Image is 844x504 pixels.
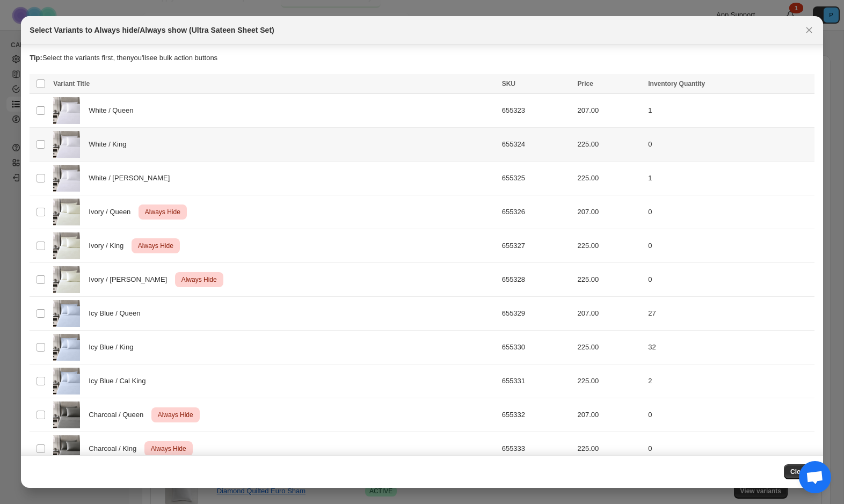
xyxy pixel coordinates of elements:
span: Icy Blue / Queen [89,308,146,319]
span: Always Hide [149,442,188,455]
td: 0 [645,229,814,263]
span: SKU [502,80,515,87]
td: 655323 [499,94,574,128]
span: Charcoal / King [89,443,142,454]
span: Always Hide [156,408,195,421]
img: charcoal-ultra-sateen1.jpg [53,435,80,462]
span: White / [PERSON_NAME] [89,173,176,184]
span: Inventory Quantity [648,80,705,87]
span: Ivory / King [89,240,129,251]
span: White / King [89,139,132,150]
img: white-ultra-sateen1.jpg [53,97,80,124]
td: 655326 [499,195,574,229]
td: 655327 [499,229,574,263]
td: 225.00 [574,432,645,466]
td: 207.00 [574,195,645,229]
td: 2 [645,364,814,398]
span: Ivory / [PERSON_NAME] [89,274,173,285]
button: Close [802,23,817,38]
img: icyblue-ultra-sateen1.jpg [53,368,80,395]
span: Price [578,80,593,87]
span: White / Queen [89,105,139,116]
td: 655333 [499,432,574,466]
img: icyblue-ultra-sateen1.jpg [53,334,80,361]
button: Close [784,464,814,479]
td: 655331 [499,364,574,398]
span: Charcoal / Queen [89,410,149,420]
td: 225.00 [574,128,645,162]
img: ivory-ultra-sateen1.jpg [53,232,80,259]
td: 0 [645,128,814,162]
td: 0 [645,432,814,466]
div: Open chat [799,461,831,493]
span: Variant Title [53,80,90,87]
td: 1 [645,94,814,128]
td: 225.00 [574,331,645,364]
img: white-ultra-sateen1.jpg [53,131,80,158]
td: 0 [645,398,814,432]
td: 1 [645,162,814,195]
span: Always Hide [143,206,183,218]
span: Close [790,468,808,476]
span: Icy Blue / King [89,342,139,353]
td: 27 [645,297,814,331]
p: Select the variants first, then you'll see bulk action buttons [30,53,814,63]
td: 655330 [499,331,574,364]
img: white-ultra-sateen1.jpg [53,165,80,192]
span: Ivory / Queen [89,207,136,217]
td: 225.00 [574,263,645,297]
td: 655328 [499,263,574,297]
td: 225.00 [574,364,645,398]
td: 655324 [499,128,574,162]
td: 655325 [499,162,574,195]
img: ivory-ultra-sateen1.jpg [53,199,80,225]
span: Always Hide [136,239,176,252]
span: Icy Blue / Cal King [89,376,151,386]
img: charcoal-ultra-sateen1.jpg [53,401,80,428]
td: 207.00 [574,297,645,331]
img: icyblue-ultra-sateen1.jpg [53,300,80,327]
td: 655329 [499,297,574,331]
h2: Select Variants to Always hide/Always show (Ultra Sateen Sheet Set) [30,25,274,35]
strong: Tip: [30,54,42,62]
span: Always Hide [179,273,219,286]
td: 225.00 [574,229,645,263]
td: 655332 [499,398,574,432]
td: 207.00 [574,398,645,432]
td: 0 [645,195,814,229]
td: 32 [645,331,814,364]
td: 0 [645,263,814,297]
td: 225.00 [574,162,645,195]
img: ivory-ultra-sateen1.jpg [53,266,80,293]
td: 207.00 [574,94,645,128]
